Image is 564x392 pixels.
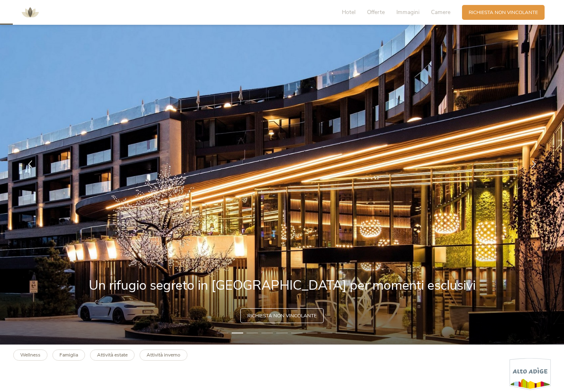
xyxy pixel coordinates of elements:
span: Camere [431,8,450,16]
a: Famiglia [52,349,85,361]
a: AMONTI & LUNARIS Wellnessresort [18,10,43,14]
b: Attività estate [97,352,128,358]
img: Alto Adige [509,358,551,390]
span: Hotel [342,8,355,16]
b: Attività inverno [147,352,180,358]
span: Richiesta non vincolante [469,9,538,16]
span: Offerte [367,8,385,16]
a: Wellness [13,349,47,361]
b: Famiglia [59,352,78,358]
span: Richiesta non vincolante [247,312,317,319]
b: Wellness [20,352,40,358]
a: Attività estate [90,349,135,361]
a: Attività inverno [140,349,187,361]
span: Immagini [396,8,419,16]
